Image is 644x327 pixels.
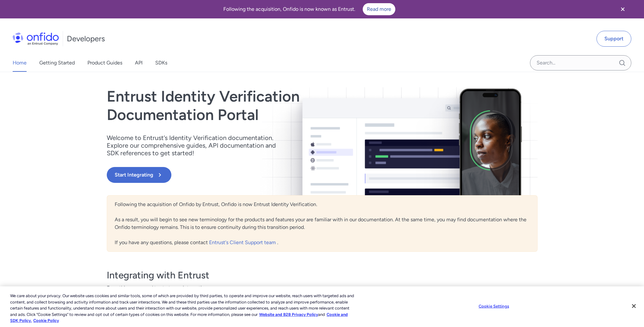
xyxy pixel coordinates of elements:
[39,54,75,72] a: Getting Started
[13,54,27,72] a: Home
[611,1,634,17] button: Close banner
[13,32,59,45] img: Onfido Logo
[596,31,631,47] a: Support
[107,269,538,282] h3: Integrating with Entrust
[67,34,105,44] h1: Developers
[107,284,538,292] span: Everything you need to start your integration
[8,3,611,15] div: Following the acquisition, Onfido is now known as Entrust.
[530,55,631,70] input: Onfido search input field
[627,299,641,313] button: Close
[135,54,143,72] a: API
[87,54,122,72] a: Product Guides
[363,3,395,15] a: Read more
[619,5,627,13] svg: Close banner
[107,134,284,157] p: Welcome to Entrust’s Identity Verification documentation. Explore our comprehensive guides, API d...
[107,167,408,183] a: Start Integrating
[474,300,513,313] button: Cookie Settings
[107,87,408,124] h1: Entrust Identity Verification Documentation Portal
[259,312,318,317] a: More information about our cookie policy., opens in a new tab
[107,167,171,183] button: Start Integrating
[155,54,167,72] a: SDKs
[10,293,354,324] div: We care about your privacy. Our website uses cookies and similar tools, some of which are provide...
[107,195,538,252] div: Following the acquisition of Onfido by Entrust, Onfido is now Entrust Identity Verification. As a...
[209,239,277,245] a: Entrust's Client Support team
[33,318,59,323] a: Cookie Policy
